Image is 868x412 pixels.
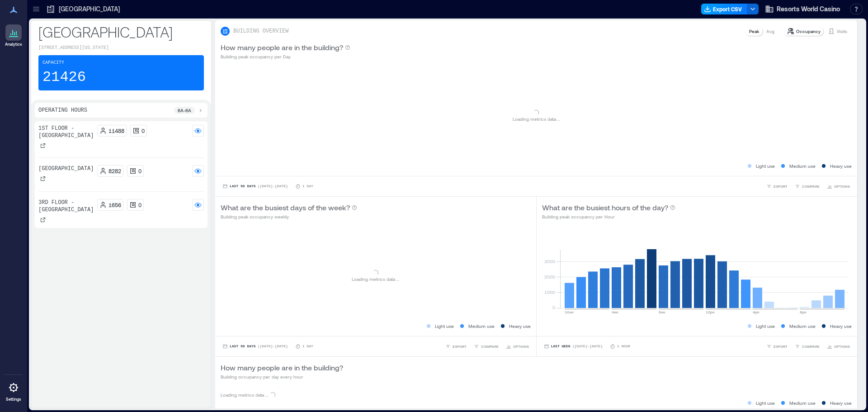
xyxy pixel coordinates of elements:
[221,202,350,213] p: What are the busiest days of the week?
[659,310,665,314] text: 8am
[777,5,840,14] span: Resorts World Casino
[552,305,555,310] tspan: 0
[221,373,343,380] p: Building occupancy per day every hour
[221,42,343,53] p: How many people are in the building?
[302,184,313,189] p: 1 Day
[756,162,775,170] p: Light use
[142,127,145,134] p: 0
[221,213,357,220] p: Building peak occupancy weekly
[2,22,25,50] a: Analytics
[221,342,290,351] button: Last 90 Days |[DATE]-[DATE]
[481,344,499,349] span: COMPARE
[544,274,555,279] tspan: 2000
[38,23,204,41] p: [GEOGRAPHIC_DATA]
[542,342,604,351] button: Last Week |[DATE]-[DATE]
[513,115,560,123] p: Loading metrics data ...
[138,167,142,175] p: 0
[513,344,529,349] span: OPTIONS
[762,2,843,16] button: Resorts World Casino
[756,322,775,330] p: Light use
[42,68,86,86] p: 21426
[789,322,816,330] p: Medium use
[108,127,124,134] p: 11488
[830,162,852,170] p: Heavy use
[837,28,847,35] p: Visits
[221,53,350,60] p: Building peak occupancy per Day
[542,202,668,213] p: What are the busiest hours of the day?
[302,344,313,349] p: 1 Day
[5,42,22,47] p: Analytics
[701,4,747,14] button: Export CSV
[38,44,204,52] p: [STREET_ADDRESS][US_STATE]
[764,342,789,351] button: EXPORT
[612,310,618,314] text: 4am
[774,344,788,349] span: EXPORT
[221,391,268,398] p: Loading metrics data ...
[544,289,555,295] tspan: 1000
[221,362,343,373] p: How many people are in the building?
[830,399,852,407] p: Heavy use
[435,322,454,330] p: Light use
[565,310,573,314] text: 12am
[802,344,820,349] span: COMPARE
[789,162,816,170] p: Medium use
[764,182,789,191] button: EXPORT
[542,213,675,220] p: Building peak occupancy per Hour
[706,310,714,314] text: 12pm
[443,342,468,351] button: EXPORT
[766,28,774,35] p: Avg
[472,342,500,351] button: COMPARE
[509,322,531,330] p: Heavy use
[453,344,467,349] span: EXPORT
[774,184,788,189] span: EXPORT
[108,167,121,175] p: 8282
[793,182,821,191] button: COMPARE
[138,201,142,208] p: 0
[793,342,821,351] button: COMPARE
[3,377,24,405] a: Settings
[789,399,816,407] p: Medium use
[233,28,288,35] p: BUILDING OVERVIEW
[6,397,21,402] p: Settings
[504,342,531,351] button: OPTIONS
[825,342,852,351] button: OPTIONS
[38,107,87,114] p: Operating Hours
[830,322,852,330] p: Heavy use
[834,344,850,349] span: OPTIONS
[178,107,191,114] p: 6a - 6a
[834,184,850,189] span: OPTIONS
[749,28,759,35] p: Peak
[38,165,94,172] p: [GEOGRAPHIC_DATA]
[617,344,630,349] p: 1 Hour
[468,322,495,330] p: Medium use
[756,399,775,407] p: Light use
[221,182,290,191] button: Last 90 Days |[DATE]-[DATE]
[59,5,120,14] p: [GEOGRAPHIC_DATA]
[38,199,94,213] p: 3rd Floor - [GEOGRAPHIC_DATA]
[42,59,64,66] p: Capacity
[825,182,852,191] button: OPTIONS
[800,310,807,314] text: 8pm
[796,28,821,35] p: Occupancy
[352,275,399,283] p: Loading metrics data ...
[38,125,94,139] p: 1st Floor - [GEOGRAPHIC_DATA]
[753,310,759,314] text: 4pm
[108,201,121,208] p: 1656
[802,184,820,189] span: COMPARE
[544,259,555,264] tspan: 3000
